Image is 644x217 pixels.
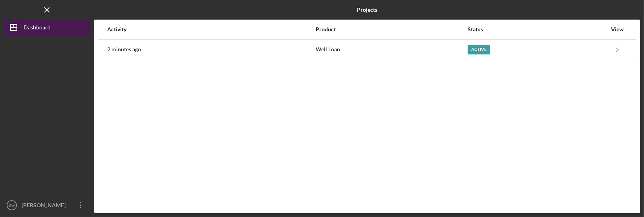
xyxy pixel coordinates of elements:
button: Dashboard [4,20,90,35]
div: View [607,26,627,33]
b: Projects [357,7,377,13]
div: Active [468,45,490,54]
div: Dashboard [24,20,51,37]
text: SW [9,203,15,208]
button: SW[PERSON_NAME] [4,197,90,213]
div: Product [316,26,467,33]
time: 2025-08-21 19:13 [107,46,141,52]
div: Status [468,26,607,33]
div: Activity [107,26,315,33]
div: Well Loan [316,40,467,60]
div: [PERSON_NAME] [20,197,71,215]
